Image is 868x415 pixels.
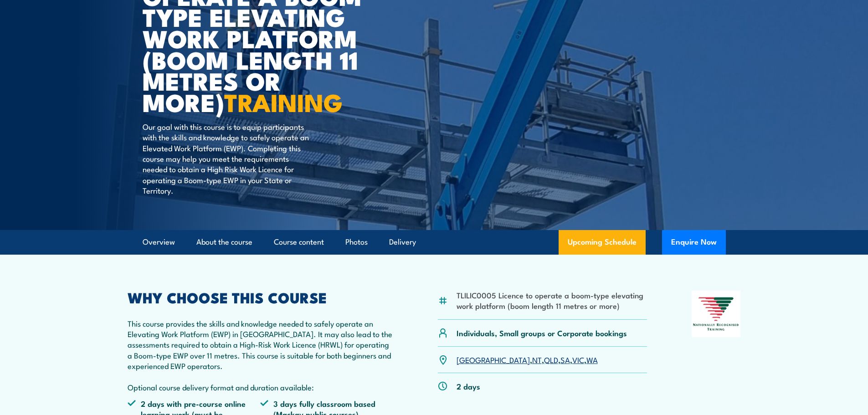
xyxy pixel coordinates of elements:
[143,230,175,254] a: Overview
[559,230,646,255] a: Upcoming Schedule
[457,290,647,311] li: TLILIC0005 Licence to operate a boom-type elevating work platform (boom length 11 metres or more)
[224,82,343,120] strong: TRAINING
[128,291,394,303] h2: WHY CHOOSE THIS COURSE
[457,381,480,391] p: 2 days
[662,230,726,255] button: Enquire Now
[532,354,542,365] a: NT
[457,328,627,338] p: Individuals, Small groups or Corporate bookings
[128,318,394,393] p: This course provides the skills and knowledge needed to safely operate an Elevating Work Platform...
[143,121,309,196] p: Our goal with this course is to equip participants with the skills and knowledge to safely operat...
[196,230,252,254] a: About the course
[389,230,416,254] a: Delivery
[274,230,324,254] a: Course content
[457,354,598,365] p: , , , , ,
[560,354,570,365] a: SA
[692,291,741,337] img: Nationally Recognised Training logo.
[457,354,530,365] a: [GEOGRAPHIC_DATA]
[544,354,558,365] a: QLD
[345,230,368,254] a: Photos
[586,354,598,365] a: WA
[572,354,584,365] a: VIC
